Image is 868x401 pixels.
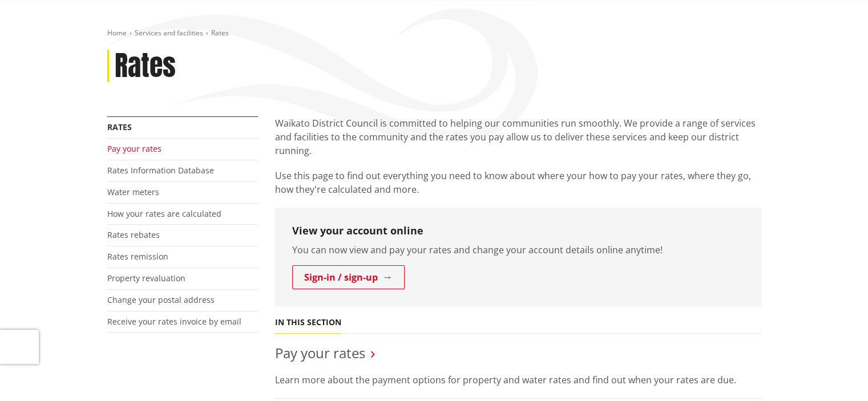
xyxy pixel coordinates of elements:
[107,187,159,197] a: Water meters
[275,318,341,327] h5: In this section
[275,116,761,157] p: Waikato District Council is committed to helping our communities run smoothly. We provide a range...
[107,251,168,262] a: Rates remission
[292,225,744,237] h3: View your account online
[107,229,160,240] a: Rates rebates
[107,316,241,327] a: Receive your rates invoice by email
[107,208,221,219] a: How your rates are calculated
[107,294,215,305] a: Change your postal address
[275,373,761,387] p: Learn more about the payment options for property and water rates and find out when your rates ar...
[107,165,214,176] a: Rates Information Database
[211,28,229,38] span: Rates
[107,28,127,38] a: Home
[115,50,176,83] h1: Rates
[815,353,857,394] iframe: Messenger Launcher
[275,343,365,362] a: Pay your rates
[135,28,203,38] a: Services and facilities
[107,121,132,132] a: Rates
[292,243,744,257] p: You can now view and pay your rates and change your account details online anytime!
[292,265,405,289] a: Sign-in / sign-up
[107,273,185,283] a: Property revaluation
[107,29,761,38] nav: breadcrumb
[275,169,761,196] p: Use this page to find out everything you need to know about where your how to pay your rates, whe...
[107,143,162,154] a: Pay your rates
